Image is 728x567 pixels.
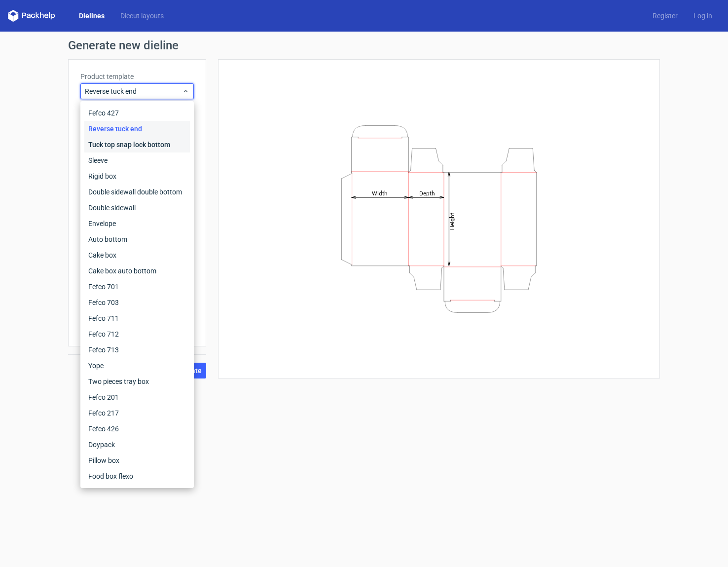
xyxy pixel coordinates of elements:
div: Pillow box [84,453,190,468]
span: Reverse tuck end [85,86,182,96]
tspan: Width [372,189,388,196]
div: Food box flexo [84,468,190,484]
tspan: Depth [419,189,435,196]
div: Fefco 426 [84,421,190,437]
a: Diecut layouts [112,11,172,21]
a: Dielines [71,11,112,21]
div: Double sidewall [84,200,190,216]
div: Sleeve [84,152,190,168]
div: Two pieces tray box [84,374,190,389]
div: Doypack [84,437,190,453]
a: Register [645,11,686,21]
div: Fefco 712 [84,326,190,342]
h1: Generate new dieline [68,39,660,51]
label: Product template [80,72,194,81]
div: Reverse tuck end [84,121,190,137]
div: Envelope [84,216,190,231]
div: Yope [84,358,190,374]
div: Fefco 427 [84,105,190,121]
div: Fefco 701 [84,279,190,295]
div: Double sidewall double bottom [84,184,190,200]
div: Tuck top snap lock bottom [84,137,190,152]
div: Rigid box [84,168,190,184]
div: Fefco 201 [84,389,190,405]
a: Log in [686,11,720,21]
div: Cake box auto bottom [84,263,190,279]
div: Fefco 713 [84,342,190,358]
div: Fefco 711 [84,310,190,326]
div: Fefco 217 [84,405,190,421]
div: Cake box [84,247,190,263]
div: Fefco 703 [84,295,190,310]
tspan: Height [449,212,456,229]
div: Auto bottom [84,231,190,247]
